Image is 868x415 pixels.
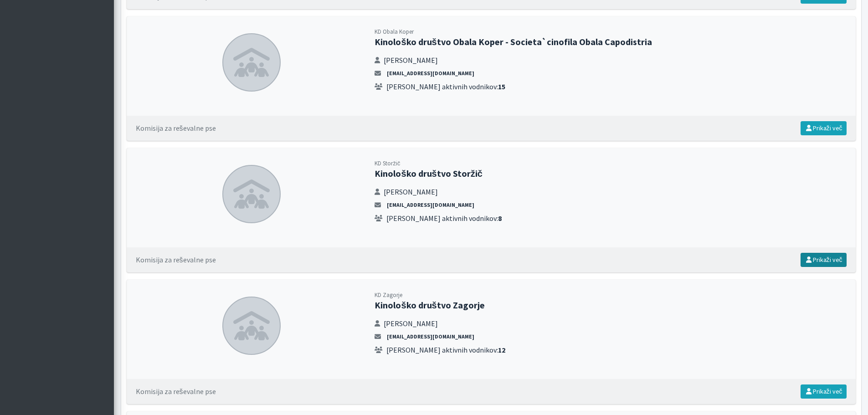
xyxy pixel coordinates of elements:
span: [PERSON_NAME] [384,318,438,329]
strong: 8 [498,214,502,223]
small: KD Obala Koper [375,28,414,35]
small: KD Zagorje [375,291,402,298]
div: Komisija za reševalne pse [136,254,216,265]
a: Prikaži več [801,384,847,399]
span: [PERSON_NAME] [384,186,438,197]
h2: Kinološko društvo Zagorje [375,300,846,311]
a: [EMAIL_ADDRESS][DOMAIN_NAME] [385,333,477,341]
div: Komisija za reševalne pse [136,123,216,133]
span: [PERSON_NAME] aktivnih vodnikov: [386,344,505,355]
strong: 12 [498,345,505,354]
h2: Kinološko društvo Storžič [375,168,846,179]
small: KD Storžič [375,159,400,167]
a: [EMAIL_ADDRESS][DOMAIN_NAME] [385,69,477,77]
h2: Kinološko društvo Obala Koper - Societa`cinofila Obala Capodistria [375,36,846,47]
strong: 15 [498,82,505,91]
div: Komisija za reševalne pse [136,386,216,397]
span: [PERSON_NAME] aktivnih vodnikov: [386,213,502,224]
a: [EMAIL_ADDRESS][DOMAIN_NAME] [385,201,477,209]
span: [PERSON_NAME] [384,55,438,66]
span: [PERSON_NAME] aktivnih vodnikov: [386,81,505,92]
a: Prikaži več [801,253,847,267]
a: Prikaži več [801,121,847,135]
